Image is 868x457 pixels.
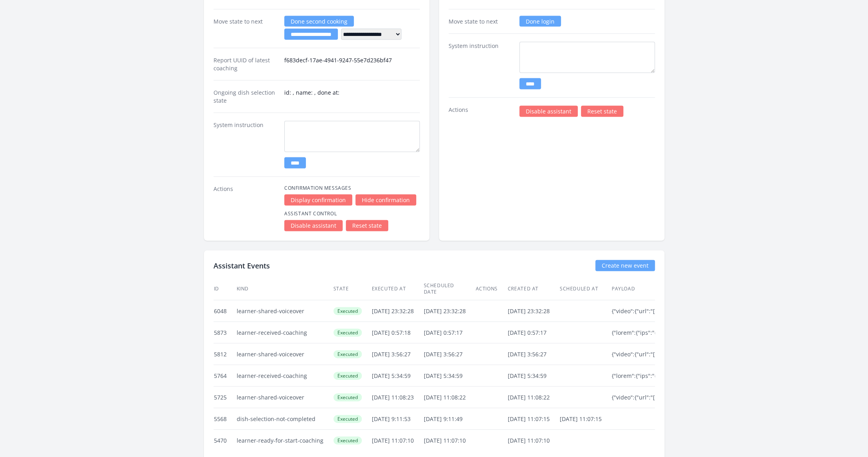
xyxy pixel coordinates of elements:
[371,365,423,387] td: [DATE] 5:34:59
[423,322,475,344] td: [DATE] 0:57:17
[333,278,371,300] th: State
[507,408,559,430] td: [DATE] 11:07:15
[423,344,475,365] td: [DATE] 3:56:27
[423,300,475,322] td: [DATE] 23:32:28
[214,18,278,40] dt: Move state to next
[333,393,362,401] span: Executed
[371,430,423,451] td: [DATE] 11:07:10
[214,278,236,300] th: ID
[423,278,475,300] th: Scheduled date
[284,185,420,191] h4: Confirmation Messages
[284,195,352,206] a: Display confirmation
[333,437,362,445] span: Executed
[559,278,611,300] th: Scheduled at
[214,300,236,322] td: 6048
[371,344,423,365] td: [DATE] 3:56:27
[371,300,423,322] td: [DATE] 23:32:28
[214,430,236,451] td: 5470
[214,365,236,387] td: 5764
[333,329,362,337] span: Executed
[214,121,278,169] dt: System instruction
[346,220,388,231] a: Reset state
[449,18,513,26] dt: Move state to next
[507,278,559,300] th: Created at
[214,408,236,430] td: 5568
[284,56,420,72] dd: f683decf-17ae-4941-9247-55e7d236bf47
[507,344,559,365] td: [DATE] 3:56:27
[355,195,416,206] a: Hide confirmation
[559,408,611,430] td: [DATE] 11:07:15
[236,322,333,344] td: learner-received-coaching
[371,278,423,300] th: Executed at
[333,415,362,423] span: Executed
[507,300,559,322] td: [DATE] 23:32:28
[214,387,236,408] td: 5725
[236,278,333,300] th: Kind
[371,408,423,430] td: [DATE] 9:11:53
[423,430,475,451] td: [DATE] 11:07:10
[507,365,559,387] td: [DATE] 5:34:59
[214,185,278,231] dt: Actions
[236,430,333,451] td: learner-ready-for-start-coaching
[214,89,278,105] dt: Ongoing dish selection state
[333,372,362,380] span: Executed
[371,322,423,344] td: [DATE] 0:57:18
[284,220,343,231] a: Disable assistant
[449,42,513,89] dt: System instruction
[236,408,333,430] td: dish-selection-not-completed
[284,211,420,217] h4: Assistant Control
[595,260,655,271] a: Create new event
[284,16,354,27] a: Done second cooking
[333,307,362,315] span: Executed
[236,387,333,408] td: learner-shared-voiceover
[475,278,507,300] th: Actions
[236,344,333,365] td: learner-shared-voiceover
[507,387,559,408] td: [DATE] 11:08:22
[214,344,236,365] td: 5812
[284,89,420,105] dd: id: , name: , done at:
[236,300,333,322] td: learner-shared-voiceover
[371,387,423,408] td: [DATE] 11:08:23
[507,322,559,344] td: [DATE] 0:57:17
[236,365,333,387] td: learner-received-coaching
[519,16,561,27] a: Done login
[423,365,475,387] td: [DATE] 5:34:59
[423,408,475,430] td: [DATE] 9:11:49
[507,430,559,451] td: [DATE] 11:07:10
[214,56,278,72] dt: Report UUID of latest coaching
[214,260,270,271] h2: Assistant Events
[519,106,578,117] a: Disable assistant
[449,106,513,117] dt: Actions
[333,350,362,358] span: Executed
[214,322,236,344] td: 5873
[423,387,475,408] td: [DATE] 11:08:22
[581,106,623,117] a: Reset state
